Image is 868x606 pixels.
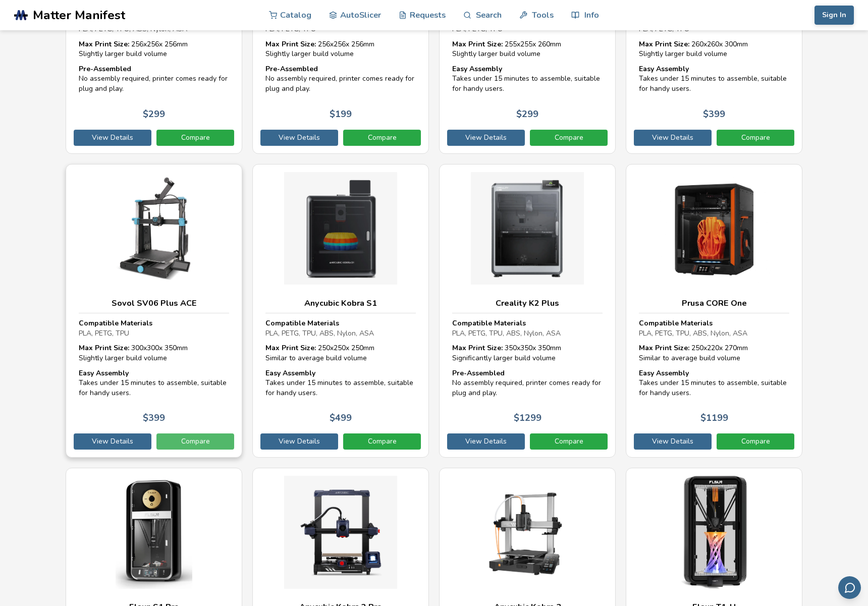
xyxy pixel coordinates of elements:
[265,298,416,308] h3: Anycubic Kobra S1
[452,368,603,398] div: No assembly required, printer comes ready for plug and play.
[530,130,608,146] a: Compare
[265,343,316,353] strong: Max Print Size:
[260,130,338,146] a: View Details
[265,39,416,59] div: 256 x 256 x 256 mm Slightly larger build volume
[452,343,603,363] div: 350 x 350 x 350 mm Significantly larger build volume
[74,433,151,450] a: View Details
[79,343,129,353] strong: Max Print Size:
[265,368,416,398] div: Takes under 15 minutes to assemble, suitable for handy users.
[265,328,374,338] span: PLA, PETG, TPU, ABS, Nylon, ASA
[330,413,352,423] p: $ 499
[439,164,616,458] a: Creality K2 PlusCompatible MaterialsPLA, PETG, TPU, ABS, Nylon, ASAMax Print Size: 350x350x 350mm...
[79,343,229,363] div: 300 x 300 x 350 mm Slightly larger build volume
[79,318,152,328] strong: Compatible Materials
[634,433,712,450] a: View Details
[639,343,689,353] strong: Max Print Size:
[343,130,421,146] a: Compare
[639,368,789,398] div: Takes under 15 minutes to assemble, suitable for handy users.
[79,328,129,338] span: PLA, PETG, TPU
[79,368,129,378] strong: Easy Assembly
[452,318,526,328] strong: Compatible Materials
[452,328,561,338] span: PLA, PETG, TPU, ABS, Nylon, ASA
[452,343,503,353] strong: Max Print Size:
[639,318,713,328] strong: Compatible Materials
[452,39,603,59] div: 255 x 255 x 260 mm Slightly larger build volume
[265,64,318,74] strong: Pre-Assembled
[265,64,416,94] div: No assembly required, printer comes ready for plug and play.
[252,164,429,458] a: Anycubic Kobra S1Compatible MaterialsPLA, PETG, TPU, ABS, Nylon, ASAMax Print Size: 250x250x 250m...
[452,368,505,378] strong: Pre-Assembled
[79,39,129,49] strong: Max Print Size:
[79,64,131,74] strong: Pre-Assembled
[265,39,316,49] strong: Max Print Size:
[639,64,789,94] div: Takes under 15 minutes to assemble, suitable for handy users.
[330,109,352,120] p: $ 199
[639,298,789,308] h3: Prusa CORE One
[634,130,712,146] a: View Details
[626,164,802,458] a: Prusa CORE OneCompatible MaterialsPLA, PETG, TPU, ABS, Nylon, ASAMax Print Size: 250x220x 270mmSi...
[516,109,538,120] p: $ 299
[815,6,854,25] button: Sign In
[143,109,165,120] p: $ 299
[33,8,125,22] span: Matter Manifest
[639,39,689,49] strong: Max Print Size:
[79,39,229,59] div: 256 x 256 x 256 mm Slightly larger build volume
[447,433,525,450] a: View Details
[265,343,416,363] div: 250 x 250 x 250 mm Similar to average build volume
[79,298,229,308] h3: Sovol SV06 Plus ACE
[156,130,234,146] a: Compare
[639,39,789,59] div: 260 x 260 x 300 mm Slightly larger build volume
[452,64,502,74] strong: Easy Assembly
[66,164,242,458] a: Sovol SV06 Plus ACECompatible MaterialsPLA, PETG, TPUMax Print Size: 300x300x 350mmSlightly large...
[717,433,794,450] a: Compare
[639,328,747,338] span: PLA, PETG, TPU, ABS, Nylon, ASA
[452,298,603,308] h3: Creality K2 Plus
[514,413,541,423] p: $ 1299
[143,413,165,423] p: $ 399
[447,130,525,146] a: View Details
[703,109,725,120] p: $ 399
[343,433,421,450] a: Compare
[265,368,315,378] strong: Easy Assembly
[639,368,689,378] strong: Easy Assembly
[717,130,794,146] a: Compare
[265,318,339,328] strong: Compatible Materials
[452,39,503,49] strong: Max Print Size:
[79,64,229,94] div: No assembly required, printer comes ready for plug and play.
[79,368,229,398] div: Takes under 15 minutes to assemble, suitable for handy users.
[530,433,608,450] a: Compare
[700,413,728,423] p: $ 1199
[838,576,861,599] button: Send feedback via email
[156,433,234,450] a: Compare
[452,64,603,94] div: Takes under 15 minutes to assemble, suitable for handy users.
[639,343,789,363] div: 250 x 220 x 270 mm Similar to average build volume
[639,64,689,74] strong: Easy Assembly
[74,130,151,146] a: View Details
[260,433,338,450] a: View Details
